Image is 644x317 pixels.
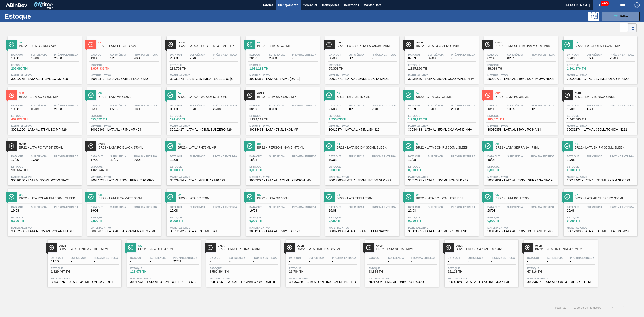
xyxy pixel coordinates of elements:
[610,107,634,111] span: -
[19,146,79,149] span: BR22 - LATA PC TWIST 350ML
[495,92,556,95] span: Out
[249,118,281,121] span: 1.223,192 TH
[257,146,318,149] span: BR22 - LATA LISA 473ML
[481,135,560,185] a: ÍconeOkBR22 - LATA SERRANA 473MLData out19/08Suficiência-Próxima Entrega-Estoque0,000 THMaterial ...
[269,104,285,107] span: Suficiência
[451,57,475,60] span: -
[6,3,27,7] img: TNhmsLtSVTkK8tSr43FrP2fwEKptu5GPRR3wAAAABJRU5ErkJggg==
[530,155,555,158] span: Próxima Entrega
[610,155,634,158] span: Próxima Entrega
[416,143,476,145] span: Ok
[249,155,262,158] span: Data out
[178,143,238,145] span: Ok
[98,143,159,145] span: Over
[348,53,364,56] span: Suficiência
[84,33,163,84] a: ÍconeOutBR22 - LATA POLAR 473MLData out19/08Suficiência22/08Próxima Entrega20/08Estoque1.007,932 ...
[567,77,634,81] span: 30029835 - LATA AL 473ML POLAR MP 429
[257,44,318,48] span: BR22 - LATA BC 473ML
[567,118,598,121] span: 1.347,885 TH
[564,42,570,47] img: Ícone
[31,158,47,162] span: 17/09
[408,57,420,60] span: 02/09
[11,74,78,77] span: Material ativo
[54,53,78,56] span: Próxima Entrega
[610,104,634,107] span: Próxima Entrega
[587,57,602,60] span: 03/09
[91,115,122,117] span: Estoque
[31,53,47,56] span: Suficiência
[11,57,23,60] span: 19/08
[487,104,500,107] span: Data out
[31,104,47,107] span: Suficiência
[372,155,396,158] span: Próxima Entrega
[9,42,14,47] img: Ícone
[487,118,519,121] span: 106,821 TH
[88,92,94,98] img: Ícone
[11,115,42,117] span: Estoque
[481,84,560,135] a: ÍconeOutBR22 - LATA PC 350MLData out13/09Suficiência13/09Próxima Entrega20/08Estoque106,821 THMat...
[54,57,78,60] span: 20/08
[530,104,555,107] span: Próxima Entrega
[567,67,598,70] span: 1.101,976 TH
[91,158,103,162] span: 17/09
[348,107,364,111] span: 10/09
[170,118,201,121] span: 124,480 TH
[507,155,523,158] span: Suficiência
[495,146,556,149] span: BR22 - LATA SERRANA 473ML
[567,115,598,117] span: Estoque
[133,57,158,60] span: 20/08
[530,53,555,56] span: Próxima Entrega
[91,77,158,81] span: 30012373 - LATA AL. 473ML POLAR 429
[11,118,42,121] span: 467,879 TH
[416,41,476,44] span: Over
[487,155,500,158] span: Data out
[322,2,339,8] span: Transportes
[495,41,556,44] span: Over
[303,2,317,8] span: Gerencial
[575,44,635,48] span: BR22 - LATA POLAR 473ML MP
[11,67,42,70] span: 208,080 TH
[11,64,42,66] span: Estoque
[408,128,475,131] span: 30034438 - LATA AL 350ML GCA WANDINHA
[602,12,640,21] button: Filtro
[249,74,316,77] span: Material ativo
[31,107,47,111] span: 05/09
[428,155,443,158] span: Suficiência
[487,128,555,131] span: 30030358 - LATA AL 350ML PC NIV24
[91,64,122,66] span: Estoque
[84,84,163,135] a: ÍconeOkBR22 - LATA AP 473MLData out26/08Suficiência05/09Próxima Entrega20/08Estoque653,692 THMate...
[167,92,173,98] img: Ícone
[243,135,322,185] a: ÍconeOkBR22 - [PERSON_NAME] 473MLData out18/08Suficiência-Próxima Entrega-Estoque0,000 THMaterial...
[487,77,555,81] span: 30030770 - LATA AL 350ML SUKITA UVA NIV24
[575,95,635,98] span: BR22 - LATA TÔNICA 350ML
[9,143,14,149] img: Ícone
[133,107,158,111] span: 20/08
[329,77,396,81] span: 30030771 - LATA AL 350ML SUKITA NIV24
[406,92,411,98] img: Ícone
[170,104,182,107] span: Data out
[329,57,341,60] span: 30/08
[84,135,163,185] a: ÍconeOverBR22 - LATA PC BLACK 350MLData out17/09Suficiência17/09Próxima Entrega20/08Estoque1.020,...
[213,104,237,107] span: Próxima Entrega
[88,42,94,47] img: Ícone
[337,41,397,44] span: Over
[91,128,158,131] span: 30012366 - LATA AL. 473ML AP 429
[170,74,237,77] span: Material ativo
[249,67,281,70] span: 1.691,192 TH
[11,107,23,111] span: 19/08
[495,95,556,98] span: BR22 - LATA PC 350ML
[326,42,332,47] img: Ícone
[11,77,78,81] span: 30012368 - LATA AL. 473ML BC DM 429
[247,143,252,149] img: Ícone
[372,57,396,60] span: -
[4,33,84,84] a: ÍconeOkBR22 - LATA BC DM 473MLData out19/08Suficiência19/08Próxima Entrega20/08Estoque208,080 THM...
[278,2,298,8] span: Planejamento
[408,67,439,70] span: 1.185,160 TH
[329,53,341,56] span: Data out
[575,146,635,149] span: BR22 - LATA SK PM 350ML SLEEK
[485,42,491,47] img: Ícone
[178,146,238,149] span: BR22 - LATA AP 473ML MP
[329,104,341,107] span: Data out
[190,158,205,162] span: -
[170,77,237,81] span: 30031874 - LATA AL 473ML AP SUBZERO URUGUAI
